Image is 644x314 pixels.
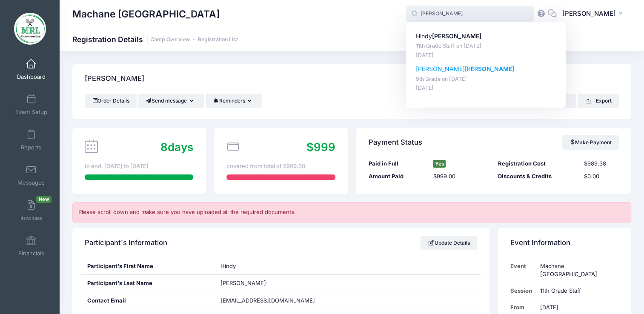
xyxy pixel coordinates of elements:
[85,162,193,171] div: to end. [DATE] to [DATE]
[416,32,556,41] p: Hindy
[536,258,618,283] td: Machane [GEOGRAPHIC_DATA]
[220,297,315,304] span: [EMAIL_ADDRESS][DOMAIN_NAME]
[18,250,44,257] span: Financials
[416,42,556,50] p: 11th Grade Staff on [DATE]
[160,140,168,154] span: 8
[416,65,556,74] p: [PERSON_NAME]
[17,73,46,80] span: Dashboard
[578,94,619,108] button: Export
[14,13,46,45] img: Machane Racket Lake
[433,160,446,168] span: Yes
[416,84,556,92] p: [DATE]
[406,6,534,23] input: Search by First Name, Last Name, or Email...
[220,280,266,286] span: [PERSON_NAME]
[416,51,556,60] p: [DATE]
[11,196,52,226] a: InvoicesNew
[85,231,167,255] h4: Participant's Information
[465,65,514,72] strong: [PERSON_NAME]
[150,37,190,43] a: Camp Overview
[494,172,580,181] div: Discounts & Credits
[11,54,52,84] a: Dashboard
[17,179,45,186] span: Messages
[138,94,204,108] button: Send message
[11,160,52,190] a: Messages
[81,275,215,292] div: Participant's Last Name
[580,160,623,168] div: $989.38
[81,292,215,309] div: Contact Email
[364,160,429,168] div: Paid in Full
[421,236,477,250] a: Update Details
[536,283,618,299] td: 11th Grade Staff
[562,9,616,18] span: [PERSON_NAME]
[160,139,193,155] div: days
[226,162,335,171] div: covered from total of $989.38
[72,35,238,44] h1: Registration Details
[21,144,41,151] span: Reports
[15,108,47,116] span: Event Setup
[85,94,137,108] a: Order Details
[557,4,631,24] button: [PERSON_NAME]
[72,4,220,24] h1: Machane [GEOGRAPHIC_DATA]
[206,94,262,108] button: Reminders
[429,172,494,181] div: $999.00
[81,258,215,275] div: Participant's First Name
[510,258,536,283] td: Event
[562,135,619,150] a: Make Payment
[72,202,631,223] div: Please scroll down and make sure you have uploaded all the required documents.
[369,130,422,154] h4: Payment Status
[416,75,556,83] p: 9th Grade on [DATE]
[220,263,236,269] span: Hindy
[85,67,144,91] h4: [PERSON_NAME]
[198,37,238,43] a: Registration List
[580,172,623,181] div: $0.00
[494,160,580,168] div: Registration Cost
[11,231,52,261] a: Financials
[20,214,42,222] span: Invoices
[510,283,536,299] td: Session
[510,231,570,255] h4: Event Information
[36,196,52,203] span: New
[364,172,429,181] div: Amount Paid
[11,125,52,155] a: Reports
[432,32,481,40] strong: [PERSON_NAME]
[11,90,52,120] a: Event Setup
[306,140,335,154] span: $999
